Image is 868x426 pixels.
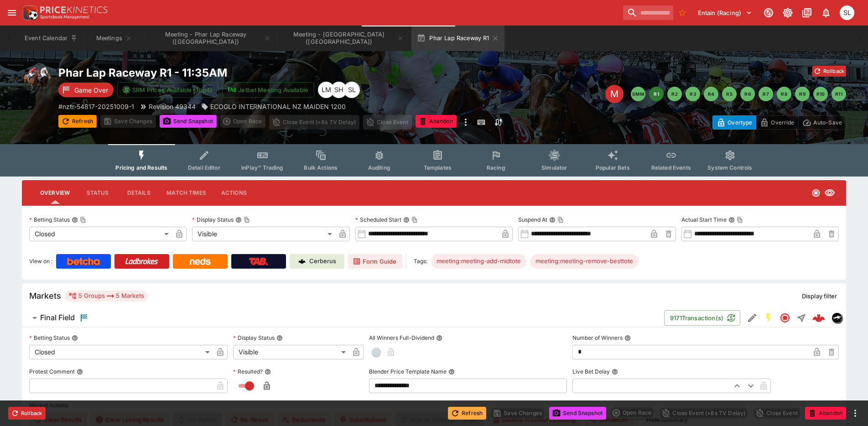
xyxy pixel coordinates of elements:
img: nztr [832,313,842,323]
a: 32a06950-f97a-40fd-895c-16d0450ca4d9 [810,309,828,327]
p: Live Bet Delay [572,368,610,375]
button: SGM Enabled [760,310,777,326]
button: R3 [686,87,700,101]
img: Ladbrokes [125,258,158,265]
button: Event Calendar [19,26,83,51]
button: R6 [740,87,755,101]
p: Actual Start Time [681,216,727,223]
div: split button [610,406,655,419]
span: Templates [424,164,452,171]
img: Sportsbook Management [40,15,89,19]
div: Luigi Mollo [318,82,334,98]
button: Straight [793,310,810,326]
button: Actions [213,182,255,204]
button: SMM [631,87,645,101]
button: Edit Detail [744,310,760,326]
label: View on : [29,254,52,269]
p: Copy To Clipboard [58,102,134,111]
button: Meeting - Phar Lap Raceway (NZ) [145,26,276,51]
button: R8 [777,87,791,101]
nav: pagination navigation [631,87,846,101]
div: Singa Livett [343,82,360,98]
button: R5 [722,87,737,101]
button: Blender Price Template Name [448,369,455,375]
button: Refresh [448,407,486,420]
p: Game Over [74,85,108,95]
button: Send Snapshot [549,407,606,420]
span: Mark an event as closed and abandoned. [416,116,457,125]
button: Betting StatusCopy To Clipboard [72,217,78,223]
span: System Controls [707,164,752,171]
img: Cerberus [298,258,306,265]
button: Number of Winners [624,335,631,341]
button: Final Field [22,309,664,327]
button: Override [756,115,798,130]
button: SRM Prices Available (Top4) [117,82,218,98]
div: Visible [192,227,335,241]
button: Betting Status [72,335,78,341]
div: nztr [832,312,842,323]
div: Edit Meeting [605,85,624,103]
h5: Markets [29,291,61,301]
button: R1 [649,87,664,101]
p: Suspend At [518,216,547,223]
button: Toggle light/dark mode [780,5,796,21]
button: Connected to PK [760,5,777,21]
button: Select Tenant [692,5,758,20]
button: Notifications [818,5,834,21]
button: Overtype [712,115,756,130]
p: Display Status [233,334,275,342]
button: Copy To Clipboard [557,217,564,223]
label: Market Actions [29,399,839,412]
div: Visible [233,345,349,359]
p: Display Status [192,216,234,223]
span: Bulk Actions [304,164,338,171]
button: Meetings [85,26,143,51]
button: more [850,408,861,419]
button: Copy To Clipboard [737,217,743,223]
p: Betting Status [29,216,70,223]
p: Betting Status [29,334,70,342]
button: Phar Lap Raceway R1 [411,26,504,51]
div: Singa Livett [840,5,854,20]
button: 9171Transaction(s) [664,310,740,326]
button: Protest Comment [77,369,83,375]
button: Rollback [812,66,846,77]
button: All Winners Full-Dividend [436,335,442,341]
div: Betting Target: cerberus [530,254,639,269]
div: Closed [29,227,172,241]
p: Revision 49344 [149,102,196,111]
p: Overtype [728,118,752,127]
div: Event type filters [108,144,759,177]
span: Auditing [368,164,390,171]
button: Live Bet Delay [612,369,618,375]
button: Display StatusCopy To Clipboard [235,217,242,223]
button: Details [118,182,159,204]
img: PriceKinetics [40,6,108,13]
button: R10 [813,87,828,101]
button: Copy To Clipboard [244,217,250,223]
svg: Visible [824,187,835,198]
img: Betcha [67,258,100,265]
img: jetbet-logo.svg [227,85,236,94]
h2: Copy To Clipboard [58,66,452,80]
div: Start From [712,115,846,130]
div: Scott Hunt [331,82,347,98]
button: R9 [795,87,810,101]
button: No Bookmarks [675,5,690,20]
p: Resulted? [233,368,263,375]
button: Meeting - Cambridge (NZ) [278,26,410,51]
p: Scheduled Start [355,216,401,223]
img: horse_racing.png [22,66,51,95]
div: 32a06950-f97a-40fd-895c-16d0450ca4d9 [812,312,825,324]
div: Betting Target: cerberus [431,254,526,269]
button: Suspend AtCopy To Clipboard [549,217,556,223]
span: InPlay™ Trading [241,164,283,171]
button: Auto-Save [798,115,846,130]
button: Scheduled StartCopy To Clipboard [403,217,410,223]
a: Form Guide [348,254,402,269]
div: split button [220,115,265,128]
button: Refresh [58,115,97,128]
p: ECOGLO INTERNATIONAL NZ MAIDEN 1200 [210,102,346,111]
div: 5 Groups 5 Markets [68,291,144,301]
